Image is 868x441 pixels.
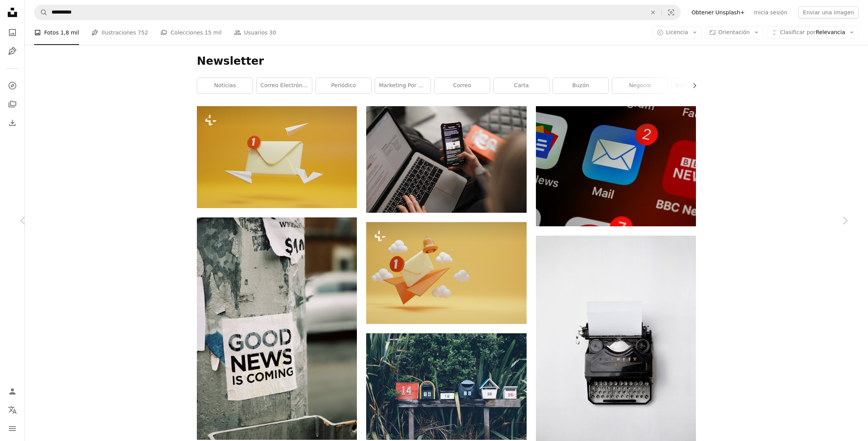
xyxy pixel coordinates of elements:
[234,20,276,45] a: Usuarios 30
[494,78,549,93] a: carta
[197,78,253,93] a: noticias
[5,115,20,131] a: Historial de descargas
[138,28,148,37] span: 752
[672,78,727,93] a: boletín informativo por correo electrónico
[197,106,357,208] img: Icono de sobre con icono de mensaje no leído con plano de papel sobre fondo amarillo Envío por co...
[749,6,792,19] a: Inicia sesión
[5,402,20,418] button: Idioma
[197,217,357,440] img: white Good News Is Coming paper on wall
[821,183,868,258] a: Siguiente
[5,96,20,112] a: Colecciones
[666,29,688,35] span: Licencia
[536,162,696,169] a: juego de adivinanzas con logotipo azul y blanco
[197,54,696,68] h1: Newsletter
[316,78,371,93] a: periódico
[257,78,312,93] a: Correo electrónico
[366,383,526,390] a: Seis buzones de correo de colores variados
[662,5,680,20] button: Búsqueda visual
[644,5,661,20] button: Borrar
[718,29,750,35] span: Orientación
[375,78,431,93] a: Marketing por correo electrónico
[5,421,20,436] button: Menú
[5,43,20,59] a: Ilustraciones
[34,5,681,20] form: Encuentra imágenes en todo el sitio
[5,78,20,93] a: Explorar
[653,26,702,39] button: Licencia
[434,78,490,93] a: correo
[366,106,526,213] img: Persona sosteniendo iPhone 4 negro
[205,28,222,37] span: 15 mil
[687,78,696,93] button: desplazar lista a la derecha
[612,78,668,93] a: negocio
[798,6,859,19] button: Enviar una imagen
[705,26,763,39] button: Orientación
[780,29,845,36] span: Relevancia
[687,6,749,19] a: Obtener Unsplash+
[766,26,859,39] button: Clasificar porRelevancia
[5,384,20,399] a: Iniciar sesión / Registrarse
[366,333,526,440] img: Seis buzones de correo de colores variados
[536,349,696,356] a: black Fayorit typewriter with printer paper
[536,106,696,226] img: juego de adivinanzas con logotipo azul y blanco
[91,20,148,45] a: Ilustraciones 752
[197,153,357,160] a: Icono de sobre con icono de mensaje no leído con plano de papel sobre fondo amarillo Envío por co...
[553,78,608,93] a: buzón
[5,25,20,40] a: Fotos
[780,29,816,35] span: Clasificar por
[366,222,526,324] img: Icono de sobre con mensaje no leído e icono de campana de notificación con plano de papel sobre f...
[366,269,526,276] a: Icono de sobre con mensaje no leído e icono de campana de notificación con plano de papel sobre f...
[269,28,276,37] span: 30
[34,5,48,20] button: Buscar en Unsplash
[366,156,526,163] a: Persona sosteniendo iPhone 4 negro
[197,325,357,332] a: white Good News Is Coming paper on wall
[160,20,222,45] a: Colecciones 15 mil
